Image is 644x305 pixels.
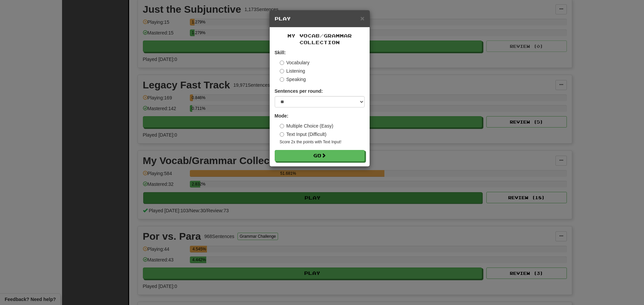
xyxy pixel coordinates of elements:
strong: Skill: [275,50,286,55]
span: × [360,14,364,22]
label: Speaking [280,76,306,83]
input: Vocabulary [280,61,284,65]
input: Speaking [280,77,284,82]
label: Text Input (Difficult) [280,131,327,138]
button: Go [275,150,365,161]
input: Multiple Choice (Easy) [280,124,284,128]
button: Close [360,15,364,22]
h5: Play [275,15,365,22]
input: Listening [280,69,284,73]
span: My Vocab/Grammar Collection [287,33,352,45]
strong: Mode: [275,113,288,119]
label: Listening [280,68,305,74]
input: Text Input (Difficult) [280,132,284,137]
label: Multiple Choice (Easy) [280,123,333,129]
label: Sentences per round: [275,88,323,94]
small: Score 2x the points with Text Input ! [280,139,365,145]
label: Vocabulary [280,59,310,66]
